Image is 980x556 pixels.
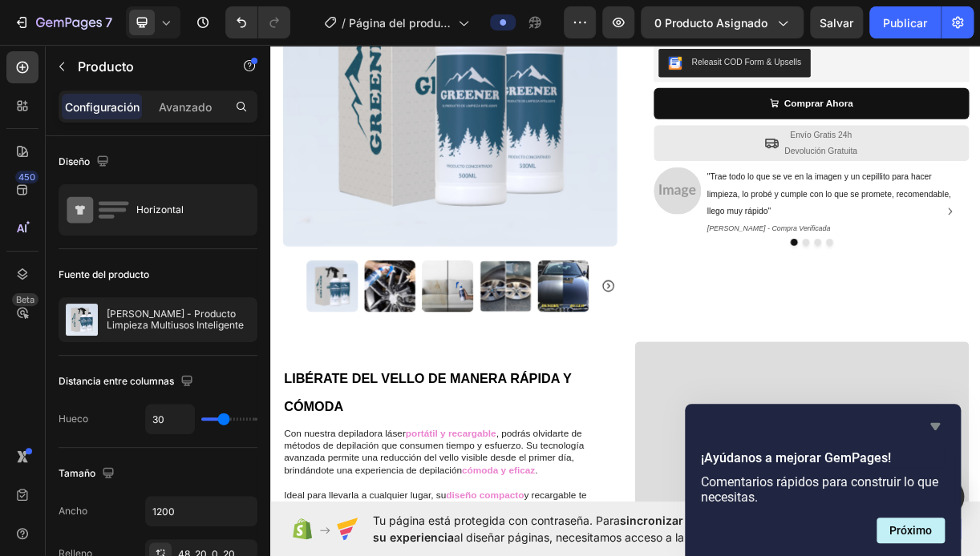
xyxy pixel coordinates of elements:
[107,308,250,331] p: [PERSON_NAME] - Producto Limpieza Multiusos Inteligente
[15,171,38,183] div: 450
[925,417,945,436] button: Ocultar encuesta
[720,273,730,283] button: Dot
[701,417,945,543] div: ¡Ayúdanos a mejorar GemPages!
[591,254,758,265] i: [PERSON_NAME] - Compra Verificada
[519,176,583,240] img: 2237x1678
[59,504,87,518] font: Ancho
[752,273,762,283] button: Dot
[59,466,95,481] font: Tamaño
[59,412,88,426] font: Hueco
[105,13,112,32] p: 7
[270,38,980,509] iframe: Design area
[703,126,787,139] span: Envío Gratis 24h
[869,6,941,38] button: Publicar
[701,449,945,468] h2: ¡Ayúdanos a mejorar GemPages!
[66,304,98,336] img: Característica de producto IMG
[78,57,214,76] p: Product
[159,99,212,115] p: Avanzado
[701,474,945,505] p: Comentarios rápidos para construir lo que necesitas.
[820,16,853,30] span: Salvar
[59,268,149,282] font: Fuente del producto
[736,273,746,283] button: Dot
[373,512,854,546] span: Tu página está protegida con contraseña. Para al diseñar páginas, necesitamos acceso a la contras...
[641,6,804,38] button: 0 producto asignado
[65,99,140,115] p: Configuración
[18,453,407,510] strong: LIBÉRATE DEL VELLO DE MANERA RÁPIDA Y CÓMODA
[146,497,257,526] input: Automático
[519,69,946,111] button: Comprar Ahora
[570,26,719,42] div: Releasit COD Form & Upsells
[447,328,467,347] button: Carousel Next Arrow
[538,26,557,45] img: CKKYs5695_ICEAE=.webp
[59,374,174,389] font: Distancia entre columnas
[696,148,795,161] span: Devolución Gratuita
[225,6,290,38] div: Deshacer/Rehacer
[6,6,119,38] button: 7
[146,405,194,433] input: Automático
[695,79,789,102] div: Comprar Ahora
[136,191,234,228] div: Horizontal
[810,6,863,38] button: Salvar
[908,224,933,249] button: Carousel Next Arrow
[342,14,346,31] span: /
[883,14,927,31] font: Publicar
[704,273,714,283] button: Dot
[349,14,452,31] span: Página del producto - [DATE] 12:00:49
[525,16,731,54] button: Releasit COD Form & Upsells
[877,518,945,543] button: Siguiente pregunta
[182,530,305,544] strong: portátil y recargable
[59,155,90,169] font: Diseño
[18,530,182,544] span: Con nuestra depiladora láser
[12,293,38,306] div: Beta
[591,183,921,242] span: "Trae todo lo que se ve en la imagen y un cepillito para hacer limpieza, lo probé y cumple con lo...
[654,14,767,31] span: 0 producto asignado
